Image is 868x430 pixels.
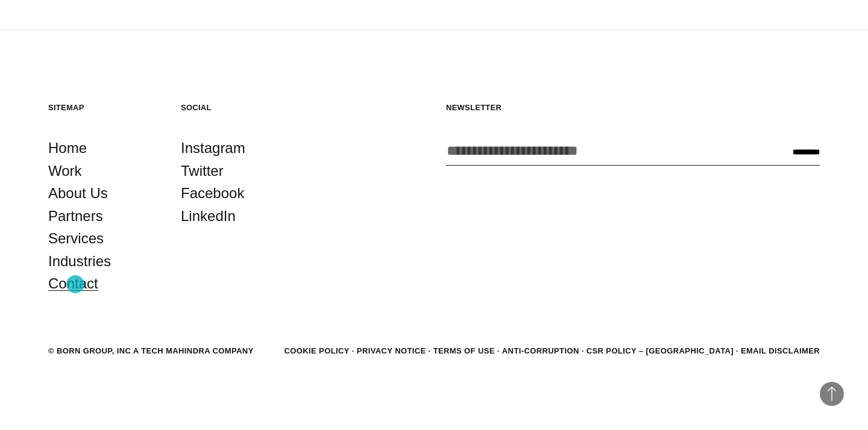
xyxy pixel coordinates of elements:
[433,346,495,355] a: Terms of Use
[48,345,254,357] div: © BORN GROUP, INC A Tech Mahindra Company
[48,160,82,182] a: Work
[48,272,98,295] a: Contact
[820,382,844,406] button: Back to Top
[357,346,426,355] a: Privacy Notice
[48,182,108,205] a: About Us
[502,346,579,355] a: Anti-Corruption
[181,160,224,182] a: Twitter
[284,346,349,355] a: Cookie Policy
[48,137,87,160] a: Home
[741,346,820,355] a: Email Disclaimer
[181,102,289,113] h5: Social
[446,102,820,113] h5: Newsletter
[48,205,103,228] a: Partners
[48,102,157,113] h5: Sitemap
[48,250,111,273] a: Industries
[587,346,734,355] a: CSR POLICY – [GEOGRAPHIC_DATA]
[181,205,236,228] a: LinkedIn
[181,137,245,160] a: Instagram
[181,182,244,205] a: Facebook
[48,227,104,250] a: Services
